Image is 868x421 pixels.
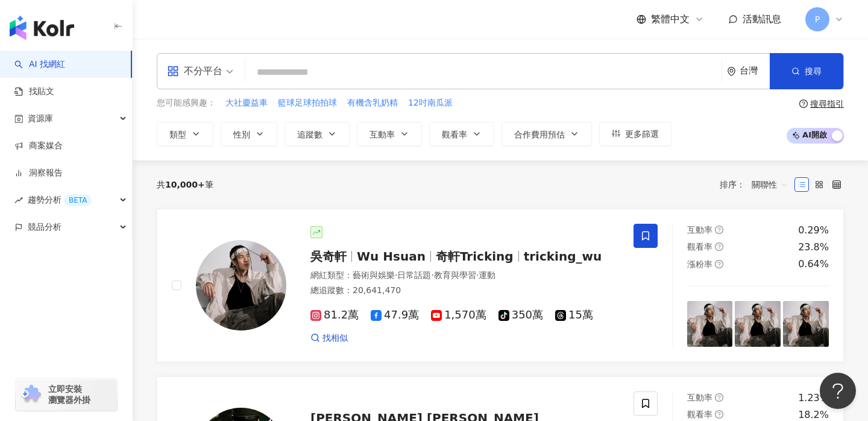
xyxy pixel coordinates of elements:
[278,97,337,109] span: 籃球足球拍拍球
[167,62,222,81] div: 不分平台
[687,242,712,252] span: 觀看率
[798,241,829,254] div: 23.8%
[196,240,286,331] img: KOL Avatar
[14,59,65,71] a: searchAI 找網紅
[434,270,476,280] span: 教育與學習
[395,270,397,280] span: ·
[820,373,856,409] iframe: Help Scout Beacon - Open
[165,180,205,189] span: 10,000+
[687,301,733,347] img: post-image
[555,309,593,321] span: 15萬
[28,105,53,132] span: 資源庫
[14,167,63,179] a: 洞察報告
[357,122,422,146] button: 互動率
[429,122,494,146] button: 觀看率
[798,258,829,271] div: 0.64%
[397,270,431,280] span: 日常話題
[715,410,723,419] span: question-circle
[277,97,338,110] button: 籃球足球拍拍球
[310,270,619,282] div: 網紅類型 ：
[798,391,829,405] div: 1.23%
[783,301,829,347] img: post-image
[353,270,395,280] span: 藝術與娛樂
[407,97,453,110] button: 12吋南瓜派
[221,122,277,146] button: 性別
[28,214,61,241] span: 競品分析
[720,175,794,194] div: 排序：
[157,97,216,109] span: 您可能感興趣：
[19,385,43,404] img: chrome extension
[225,97,268,110] button: 大社慶益車
[479,270,495,280] span: 運動
[357,249,426,264] span: Wu Hsuan
[322,332,348,344] span: 找相似
[310,249,347,264] span: 吳奇軒
[651,13,690,26] span: 繁體中文
[599,122,671,146] button: 更多篩選
[225,97,268,109] span: 大社慶益車
[64,194,92,206] div: BETA
[799,100,808,108] span: question-circle
[740,66,770,76] div: 台灣
[687,393,712,402] span: 互動率
[14,86,54,98] a: 找貼文
[233,130,250,139] span: 性別
[735,301,781,347] img: post-image
[297,130,322,139] span: 追蹤數
[157,180,213,189] div: 共 筆
[14,140,63,152] a: 商案媒合
[10,16,74,40] img: logo
[715,260,723,268] span: question-circle
[715,242,723,251] span: question-circle
[157,122,213,146] button: 類型
[625,129,659,139] span: 更多篩選
[798,224,829,237] div: 0.29%
[687,225,712,235] span: 互動率
[347,97,398,110] button: 有機含乳奶精
[715,393,723,402] span: question-circle
[310,285,619,297] div: 總追蹤數 ： 20,641,470
[28,186,92,214] span: 趨勢分析
[431,270,433,280] span: ·
[502,122,592,146] button: 合作費用預估
[431,309,486,321] span: 1,570萬
[805,66,822,76] span: 搜尋
[810,99,844,109] div: 搜尋指引
[752,175,788,194] span: 關聯性
[408,97,453,109] span: 12吋南瓜派
[687,410,712,419] span: 觀看率
[715,226,723,234] span: question-circle
[371,309,419,321] span: 47.9萬
[436,249,514,264] span: 奇軒Tricking
[14,196,23,204] span: rise
[687,259,712,269] span: 漲粉率
[16,378,117,411] a: chrome extension立即安裝 瀏覽器外掛
[514,130,565,139] span: 合作費用預估
[727,67,736,76] span: environment
[743,13,781,25] span: 活動訊息
[310,309,359,321] span: 81.2萬
[48,384,90,405] span: 立即安裝 瀏覽器外掛
[476,270,479,280] span: ·
[285,122,350,146] button: 追蹤數
[370,130,395,139] span: 互動率
[770,53,843,89] button: 搜尋
[347,97,398,109] span: 有機含乳奶精
[524,249,602,264] span: tricking_wu
[157,209,844,362] a: KOL Avatar吳奇軒Wu Hsuan奇軒Trickingtricking_wu網紅類型：藝術與娛樂·日常話題·教育與學習·運動總追蹤數：20,641,47081.2萬47.9萬1,570萬...
[310,332,348,344] a: 找相似
[442,130,467,139] span: 觀看率
[498,309,543,321] span: 350萬
[169,130,186,139] span: 類型
[167,65,179,77] span: appstore
[815,13,820,26] span: P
